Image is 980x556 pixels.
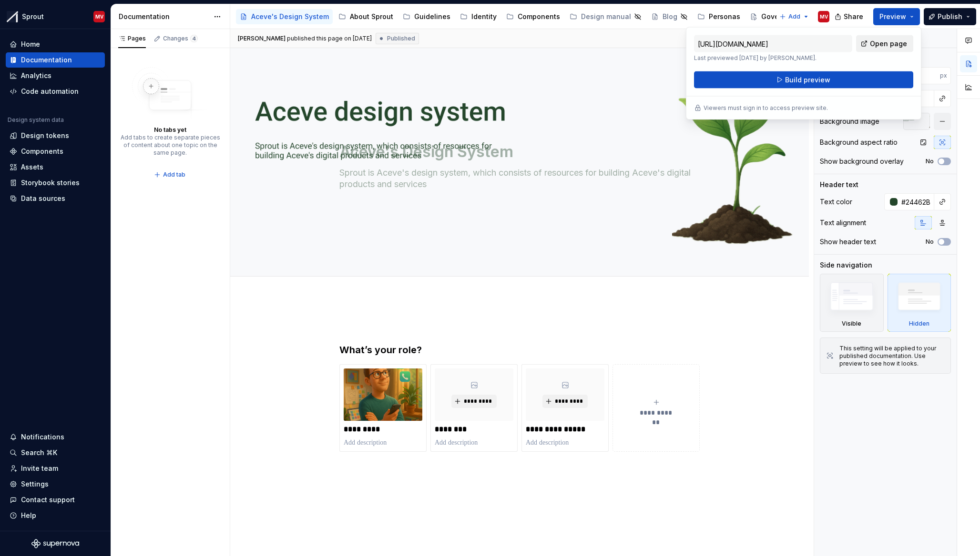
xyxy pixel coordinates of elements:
[856,35,913,52] a: Open page
[21,194,65,203] div: Data sources
[6,159,105,175] a: Assets
[2,6,109,27] button: SproutMV
[21,464,58,473] div: Invite team
[873,8,920,25] button: Preview
[22,12,44,21] div: Sprout
[704,104,828,112] p: Viewers must sign in to access preview site.
[21,178,80,188] div: Storybook stories
[236,9,333,24] a: Aceve's Design System
[6,508,105,523] button: Help
[761,12,825,21] div: Governance Model
[926,238,934,246] label: No
[21,162,43,172] div: Assets
[21,432,64,442] div: Notifications
[118,35,146,42] div: Pages
[785,75,830,85] span: Build preview
[95,13,103,20] div: MV
[926,158,934,165] label: No
[6,68,105,83] a: Analytics
[502,9,564,24] a: Components
[21,147,63,156] div: Components
[163,171,185,179] span: Add tab
[820,237,876,247] div: Show header text
[21,71,51,80] div: Analytics
[820,197,852,207] div: Text color
[788,13,800,20] span: Add
[8,116,64,124] div: Design system data
[820,180,858,189] div: Header text
[820,274,884,332] div: Visible
[471,12,497,21] div: Identity
[337,165,698,192] textarea: Sprout is Aceve's design system, which consists of resources for building Aceve's digital product...
[21,479,49,489] div: Settings
[694,54,852,62] p: Last previewed [DATE] by [PERSON_NAME].
[6,429,105,445] button: Notifications
[21,511,36,520] div: Help
[6,144,105,159] a: Components
[335,9,397,24] a: About Sprout
[820,157,904,166] div: Show background overlay
[903,67,940,84] input: Auto
[663,12,677,21] div: Blog
[709,12,740,21] div: Personas
[31,539,79,548] svg: Supernova Logo
[6,191,105,206] a: Data sources
[414,12,450,21] div: Guidelines
[898,193,934,210] input: Auto
[6,128,105,143] a: Design tokens
[163,35,198,42] div: Changes
[938,12,962,21] span: Publish
[21,40,40,49] div: Home
[842,320,861,328] div: Visible
[190,35,198,42] span: 4
[776,10,812,23] button: Add
[746,9,829,24] a: Governance Model
[21,448,57,457] div: Search ⌘K
[456,9,500,24] a: Identity
[566,9,645,24] a: Design manual
[820,218,866,228] div: Text alignment
[120,134,220,157] div: Add tabs to create separate pieces of content about one topic on the same page.
[387,35,415,42] span: Published
[694,71,913,89] button: Build preview
[6,445,105,460] button: Search ⌘K
[6,492,105,507] button: Contact support
[839,345,945,367] div: This setting will be applied to your published documentation. Use preview to see how it looks.
[909,320,929,328] div: Hidden
[830,8,869,25] button: Share
[820,117,879,126] div: Background image
[399,9,454,24] a: Guidelines
[820,13,828,20] div: MV
[888,274,951,332] div: Hidden
[844,12,863,21] span: Share
[6,477,105,492] a: Settings
[339,343,700,357] h3: What’s your role?
[940,72,947,79] p: px
[21,55,72,65] div: Documentation
[236,7,775,26] div: Page tree
[518,12,560,21] div: Components
[238,35,286,42] span: [PERSON_NAME]
[151,168,190,181] button: Add tab
[21,131,69,140] div: Design tokens
[870,39,907,49] span: Open page
[21,495,75,505] div: Contact support
[820,138,898,147] div: Background aspect ratio
[879,12,906,21] span: Preview
[647,9,692,24] a: Blog
[251,12,329,21] div: Aceve's Design System
[7,11,18,22] img: b6c2a6ff-03c2-4811-897b-2ef07e5e0e51.png
[287,35,372,42] div: published this page on [DATE]
[154,126,186,134] div: No tabs yet
[344,368,422,421] img: 53eb1a43-2f90-4776-aaed-b2fd30958388.png
[21,87,79,96] div: Code automation
[694,9,744,24] a: Personas
[820,260,872,270] div: Side navigation
[6,52,105,68] a: Documentation
[337,140,698,163] textarea: Aceve's Design System
[350,12,393,21] div: About Sprout
[6,84,105,99] a: Code automation
[581,12,631,21] div: Design manual
[6,37,105,52] a: Home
